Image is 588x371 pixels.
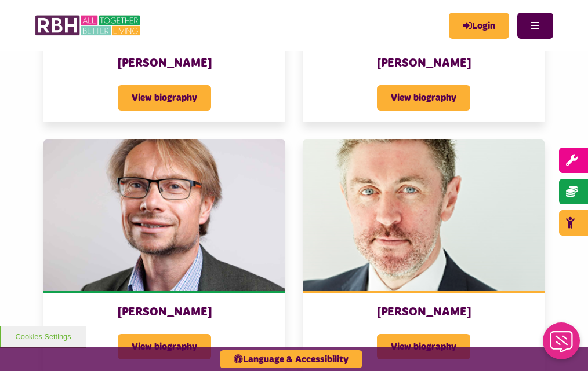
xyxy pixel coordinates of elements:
[43,139,285,291] img: Paul Roberts 1
[55,304,274,319] h3: [PERSON_NAME]
[314,304,533,319] h3: [PERSON_NAME]
[303,139,545,371] a: [PERSON_NAME] View biography
[377,85,470,111] span: View biography
[536,319,588,371] iframe: Netcall Web Assistant for live chat
[118,334,211,359] span: View biography
[118,85,211,111] span: View biography
[303,139,545,291] img: Tim Weightman
[35,12,142,39] img: RBH
[314,56,533,71] h3: [PERSON_NAME]
[377,334,470,359] span: View biography
[517,13,553,39] button: Navigation
[449,13,509,39] a: MyRBH
[220,350,362,368] button: Language & Accessibility
[55,56,274,71] h3: [PERSON_NAME]
[43,139,285,371] a: [PERSON_NAME] View biography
